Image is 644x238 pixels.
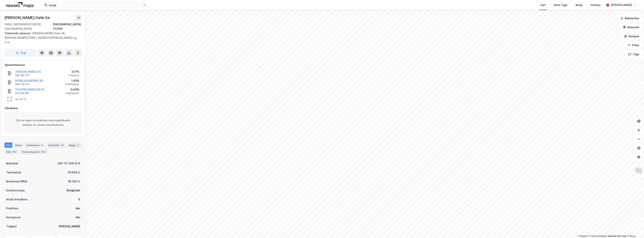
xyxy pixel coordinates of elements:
[4,32,32,35] span: Tilhørende adresser:
[625,220,644,238] div: Kontrollprogram for chat
[6,179,28,184] div: Bruksareal (BRA)
[6,215,21,220] div: Festegrunn
[6,197,28,202] div: Antall leietakere
[625,51,643,58] button: Tags
[47,2,143,8] input: Søk på adresse, matrikkel, gårdeiere, leietakere eller personer
[15,92,29,95] div: 913 366 891
[4,15,50,21] div: [PERSON_NAME] Gate 3a
[68,74,79,77] div: 1 Seksjon
[6,2,34,8] img: logo.a4113a55bc3d86da70a041830d287a7e.svg
[4,149,19,154] div: ESG
[59,224,80,229] div: [PERSON_NAME]
[76,206,80,211] div: Nei
[589,235,607,237] a: OpenStreetMap
[554,3,567,7] div: Mine Tags
[68,69,79,74] div: 3.17%
[78,197,80,202] div: 5
[578,235,588,237] a: Mapbox
[66,92,79,95] div: 2 Seksjoner
[76,143,80,147] div: 4
[20,149,48,154] div: Transaksjoner
[15,83,29,86] div: 999 109 241
[68,170,80,175] div: 10 034 ㎡
[66,87,79,92] div: 0.84%
[611,3,632,7] div: [PERSON_NAME]
[40,150,46,154] div: 554
[540,3,546,7] div: Kart
[66,188,80,193] div: Boligblokk
[621,33,643,40] button: Analyse
[65,83,79,86] div: 4 Seksjoner
[65,78,79,83] div: 1.43%
[15,74,29,77] div: 995 282 771
[4,49,37,57] button: Tag
[625,42,643,49] button: Filter
[47,143,66,148] div: Datasett
[14,143,23,148] div: Eiere
[40,143,44,147] div: 5
[590,3,601,7] div: Verktøy
[6,206,18,211] div: Punktleie
[67,143,81,148] div: Bygg
[6,161,18,166] div: Matrikkel
[608,235,626,237] a: Improve this map
[6,224,17,229] div: Tinglyst
[6,170,21,175] div: Tomteareal
[53,22,82,31] div: [GEOGRAPHIC_DATA], 77/109
[5,106,81,110] div: Gårdeiere
[68,179,80,184] div: 25 331 ㎡
[76,215,80,220] div: Nei
[60,143,64,147] div: 25
[5,63,81,67] div: Hjemmelshaver
[4,31,79,45] div: [PERSON_NAME] Gate 3b, [PERSON_NAME][STREET_ADDRESS][PERSON_NAME]
[576,3,582,7] div: Bolig
[625,220,644,238] iframe: Chat Widget
[617,15,643,22] button: Bokmerker
[4,22,53,31] div: 0484, [GEOGRAPHIC_DATA], [GEOGRAPHIC_DATA]
[25,143,45,148] div: Leietakere
[12,150,17,154] div: 412
[620,24,643,31] button: Datasett
[5,112,81,133] div: Det er ingen hovedeiere med signifikante andeler for denne eiendommen
[4,143,12,148] div: Info
[6,188,25,193] div: Eiendomstype
[635,167,642,174] img: Z
[58,161,80,166] div: 301-77-109-0-0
